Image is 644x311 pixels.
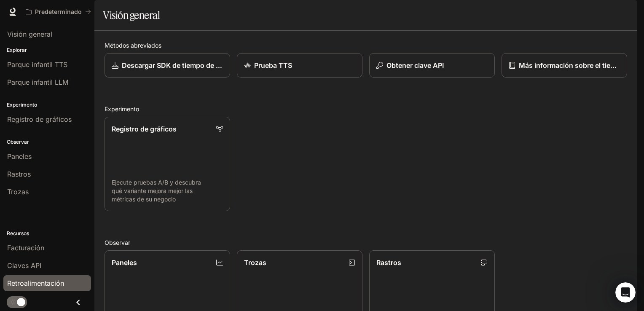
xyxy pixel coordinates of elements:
[112,124,177,134] p: Registro de gráficos
[105,41,627,50] h2: Métodos abreviados
[105,53,230,78] a: Descargar SDK de tiempo de ejecución
[369,53,495,78] button: Obtener clave API
[376,257,401,268] p: Rastros
[105,117,230,211] a: Registro de gráficosEjecute pruebas A/B y descubra qué variante mejora mejor las métricas de su n...
[615,282,636,303] iframe: Intercom live chat
[22,3,95,20] button: Todos los espacios de trabajo
[103,7,160,24] h1: Visión general
[386,60,444,70] p: Obtener clave API
[254,60,292,70] p: Prueba TTS
[112,178,223,204] p: Ejecute pruebas A/B y descubra qué variante mejora mejor las métricas de su negocio
[502,53,627,78] a: Más información sobre el tiempo de ejecución
[122,60,223,70] p: Descargar SDK de tiempo de ejecución
[244,257,266,268] p: Trozas
[237,53,362,78] a: Prueba TTS
[105,105,627,113] h2: Experimento
[35,8,82,16] p: Predeterminado
[112,257,137,268] p: Paneles
[105,238,627,247] h2: Observar
[519,60,620,70] p: Más información sobre el tiempo de ejecución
